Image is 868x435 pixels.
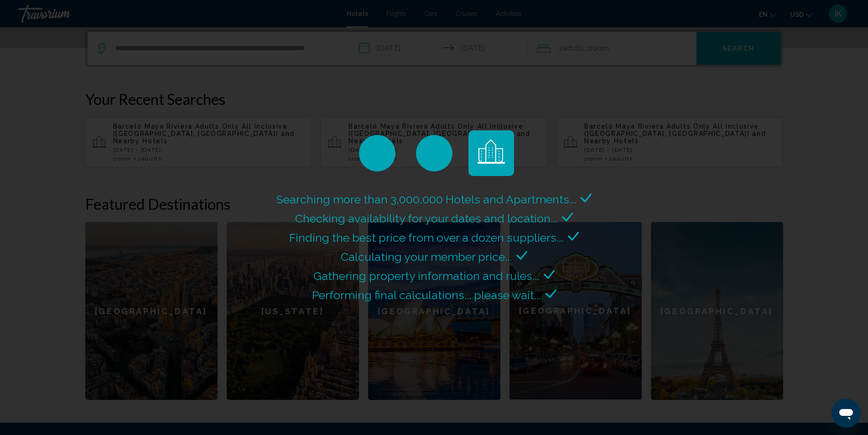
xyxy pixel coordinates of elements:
[295,212,557,225] span: Checking availability for your dates and location...
[313,269,539,283] span: Gathering property information and rules...
[312,288,541,302] span: Performing final calculations... please wait...
[289,231,563,244] span: Finding the best price from over a dozen suppliers...
[832,399,861,428] iframe: Button to launch messaging window
[341,250,512,264] span: Calculating your member price...
[276,192,576,206] span: Searching more than 3,000,000 Hotels and Apartments...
